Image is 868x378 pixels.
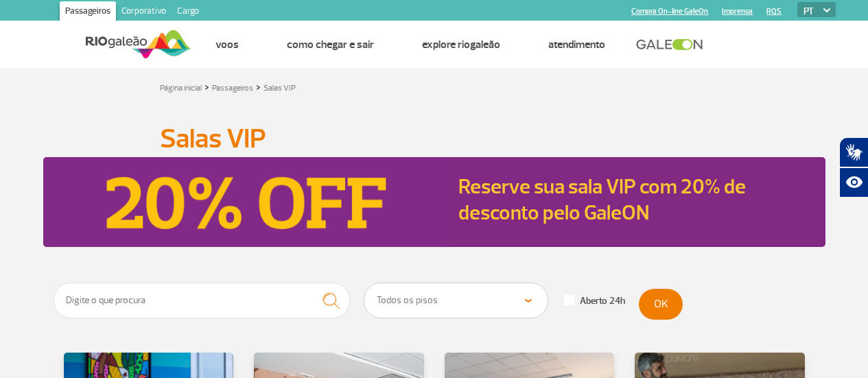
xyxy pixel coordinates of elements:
a: Compra On-line GaleOn [631,7,708,16]
a: Passageiros [60,1,116,23]
a: Imprensa [722,7,753,16]
img: Reserve sua sala VIP com 20% de desconto pelo GaleON [43,157,450,247]
a: Como chegar e sair [287,38,374,51]
a: Passageiros [212,83,253,93]
a: Explore RIOgaleão [422,38,500,51]
a: > [204,79,209,95]
a: RQS [766,7,782,16]
h1: Salas VIP [160,127,709,150]
a: Cargo [172,1,204,23]
input: Digite o que procura [54,283,351,318]
label: Aberto 24h [564,295,625,307]
button: OK [639,289,683,320]
a: Corporativo [116,1,172,23]
a: Atendimento [548,38,605,51]
a: Salas VIP [263,83,296,93]
a: > [256,79,261,95]
div: Plugin de acessibilidade da Hand Talk. [839,137,868,198]
button: Abrir recursos assistivos. [839,167,868,198]
a: Página inicial [160,83,202,93]
a: Voos [215,38,239,51]
button: Abrir tradutor de língua de sinais. [839,137,868,167]
a: Reserve sua sala VIP com 20% de desconto pelo GaleON [458,174,746,226]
